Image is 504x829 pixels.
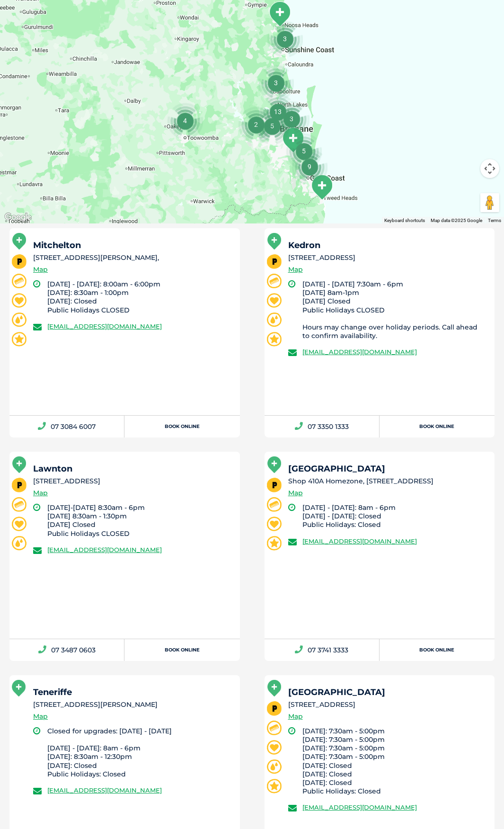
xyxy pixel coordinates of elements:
[302,503,486,529] li: [DATE] - [DATE]: 8am - 6pm [DATE] - [DATE]: Closed Public Holidays: Closed
[124,639,239,661] a: Book Online
[47,727,231,778] li: Closed for upgrades: [DATE] - [DATE] [DATE] - [DATE]: 8am - 6pm [DATE]: 8:30am - 12:30pm [DATE]: ...
[33,488,48,499] a: Map
[288,688,486,696] h5: [GEOGRAPHIC_DATA]
[254,108,290,144] div: 5
[380,416,495,437] a: Book Online
[260,94,296,130] div: 13
[47,786,162,794] a: [EMAIL_ADDRESS][DOMAIN_NAME]
[302,803,417,811] a: [EMAIL_ADDRESS][DOMAIN_NAME]
[268,1,292,27] div: Noosa Civic
[288,476,486,486] li: Shop 410A Homezone, [STREET_ADDRESS]
[47,322,162,330] a: [EMAIL_ADDRESS][DOMAIN_NAME]
[288,241,486,250] h5: Kedron
[288,253,486,263] li: [STREET_ADDRESS]
[488,218,501,223] a: Terms (opens in new tab)
[33,253,231,263] li: [STREET_ADDRESS][PERSON_NAME],
[33,464,231,473] h5: Lawnton
[265,639,380,661] a: 07 3741 3333
[47,546,162,553] a: [EMAIL_ADDRESS][DOMAIN_NAME]
[267,21,303,57] div: 3
[47,503,231,538] li: [DATE]-[DATE] 8:30am - 6pm [DATE] 8:30am - 1:30pm [DATE] Closed Public Holidays CLOSED
[274,101,309,137] div: 3
[33,700,231,710] li: [STREET_ADDRESS][PERSON_NAME]
[288,464,486,473] h5: [GEOGRAPHIC_DATA]
[310,174,334,200] div: Tweed Heads
[286,133,322,169] div: 5
[431,218,482,223] span: Map data ©2025 Google
[167,103,203,139] div: 4
[33,264,48,275] a: Map
[9,416,124,437] a: 07 3084 6007
[9,639,124,661] a: 07 3487 0603
[124,416,239,437] a: Book Online
[33,476,231,486] li: [STREET_ADDRESS]
[2,211,34,223] a: Open this area in Google Maps (opens a new window)
[288,488,303,499] a: Map
[480,193,499,212] button: Drag Pegman onto the map to open Street View
[292,149,327,185] div: 9
[33,241,231,250] h5: Mitchelton
[33,688,231,696] h5: Teneriffe
[33,711,48,722] a: Map
[302,727,486,796] li: [DATE]: 7:30am - 5:00pm [DATE]: 7:30am - 5:00pm [DATE]: 7:30am - 5:00pm [DATE]: 7:30am - 5:00pm [...
[302,348,417,356] a: [EMAIL_ADDRESS][DOMAIN_NAME]
[265,416,380,437] a: 07 3350 1333
[258,65,294,101] div: 3
[384,217,425,224] button: Keyboard shortcuts
[2,211,34,223] img: Google
[302,537,417,545] a: [EMAIL_ADDRESS][DOMAIN_NAME]
[288,264,303,275] a: Map
[480,159,499,178] button: Map camera controls
[47,280,231,314] li: [DATE] - [DATE]: 8:00am - 6:00pm [DATE]: 8:30am - 1:00pm [DATE]: Closed Public Holidays CLOSED
[302,280,486,340] li: [DATE] - [DATE] 7:30am - 6pm [DATE] 8am-1pm [DATE] Closed Public Holidays CLOSED Hours may change...
[288,711,303,722] a: Map
[238,107,274,143] div: 2
[380,639,495,661] a: Book Online
[288,700,486,710] li: [STREET_ADDRESS]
